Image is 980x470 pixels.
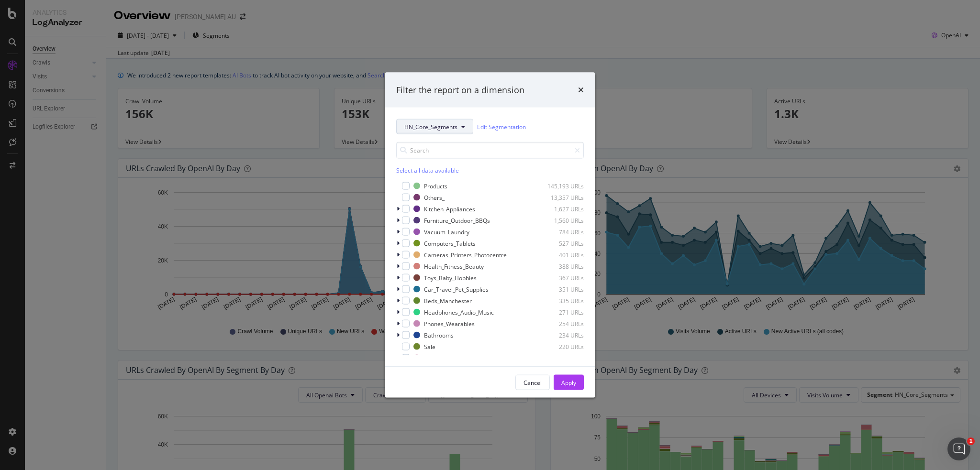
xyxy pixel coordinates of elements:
div: 234 URLs [537,331,584,339]
div: Apply [561,378,576,386]
div: 784 URLs [537,228,584,236]
div: Filter the report on a dimension [396,84,524,96]
div: 271 URLs [537,308,584,316]
div: TV_Bluray_Home_Theatre [424,354,492,362]
div: 220 URLs [537,342,584,350]
div: 1,560 URLs [537,216,584,224]
div: Kitchen_Appliances [424,205,475,213]
div: Bathrooms [424,331,454,339]
div: Select all data available [396,166,584,175]
div: 145,193 URLs [537,182,584,190]
input: Search [396,142,584,159]
div: 367 URLs [537,273,584,282]
div: Products [424,182,447,190]
button: Apply [554,375,584,390]
div: 335 URLs [537,296,584,305]
div: 527 URLs [537,239,584,247]
div: Car_Travel_Pet_Supplies [424,285,489,293]
a: Edit Segmentation [477,121,526,131]
div: Sale [424,342,435,350]
div: 13,357 URLs [537,193,584,201]
div: Headphones_Audio_Music [424,308,494,316]
div: 214 URLs [537,354,584,362]
div: times [578,84,584,96]
span: 1 [967,437,975,445]
div: 401 URLs [537,251,584,259]
div: Toys_Baby_Hobbies [424,273,477,282]
div: Computers_Tablets [424,239,476,247]
iframe: Intercom live chat [947,437,970,460]
div: Health_Fitness_Beauty [424,262,484,270]
div: Furniture_Outdoor_BBQs [424,216,490,224]
div: Vacuum_Laundry [424,228,469,236]
button: Cancel [515,375,550,390]
span: HN_Core_Segments [404,122,457,131]
div: Cameras_Printers_Photocentre [424,251,507,259]
div: 1,627 URLs [537,205,584,213]
div: Beds_Manchester [424,296,472,305]
div: 351 URLs [537,285,584,293]
div: Others_ [424,193,445,201]
div: 388 URLs [537,262,584,270]
div: Cancel [523,378,542,386]
div: 254 URLs [537,319,584,328]
div: modal [385,72,595,398]
button: HN_Core_Segments [396,119,473,134]
div: Phones_Wearables [424,319,475,328]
